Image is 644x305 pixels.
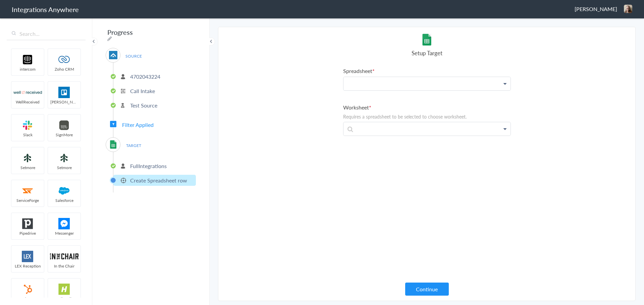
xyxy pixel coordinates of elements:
[12,5,79,14] h1: Integrations Anywhere
[50,152,78,164] img: setmoreNew.jpg
[48,132,80,138] span: SignMore
[48,99,80,105] span: [PERSON_NAME]
[575,5,617,13] span: [PERSON_NAME]
[405,283,449,296] button: Continue
[13,251,42,262] img: lex-app-logo.svg
[48,66,80,72] span: Zoho CRM
[7,27,86,40] input: Search...
[50,218,78,229] img: FBM.png
[624,5,632,13] img: lilu-profile.png
[13,152,42,164] img: setmoreNew.jpg
[11,263,44,269] span: LEX Reception
[121,141,146,150] span: TARGET
[130,73,160,80] p: 4702043224
[343,67,511,75] label: Spreadsheet
[11,99,44,105] span: WellReceived
[130,176,187,184] p: Create Spreadsheet row
[11,230,44,236] span: Pipedrive
[121,52,146,61] span: SOURCE
[13,284,42,295] img: hubspot-logo.svg
[130,87,155,95] p: Call Intake
[50,87,78,98] img: trello.png
[11,132,44,138] span: Slack
[421,34,433,46] img: GoogleSheetLogo.png
[50,54,78,65] img: zoho-logo.svg
[11,198,44,203] span: ServiceForge
[13,218,42,229] img: pipedrive.png
[13,87,42,98] img: wr-logo.svg
[130,101,157,109] p: Test Source
[343,103,511,111] label: Worksheet
[109,51,117,59] img: af-app-logo.svg
[343,113,511,120] p: Requires a spreadsheet to be selected to choose worksheet.
[50,185,78,197] img: salesforce-logo.svg
[11,165,44,170] span: Setmore
[48,165,80,170] span: Setmore
[13,54,42,65] img: intercom-logo.svg
[109,140,117,149] img: GoogleSheetLogo.png
[50,120,78,131] img: signmore-logo.png
[13,185,42,197] img: serviceforge-icon.png
[122,121,154,129] span: Filter Applied
[343,49,511,57] h4: Setup Target
[48,198,80,203] span: Salesforce
[13,120,42,131] img: slack-logo.svg
[11,66,44,72] span: intercom
[48,296,80,302] span: HelloSells
[48,263,80,269] span: In the Chair
[11,296,44,302] span: HubSpot
[50,251,78,262] img: inch-logo.svg
[48,230,80,236] span: Messenger
[50,284,78,295] img: hs-app-logo.svg
[130,162,167,170] p: FullIntegrations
